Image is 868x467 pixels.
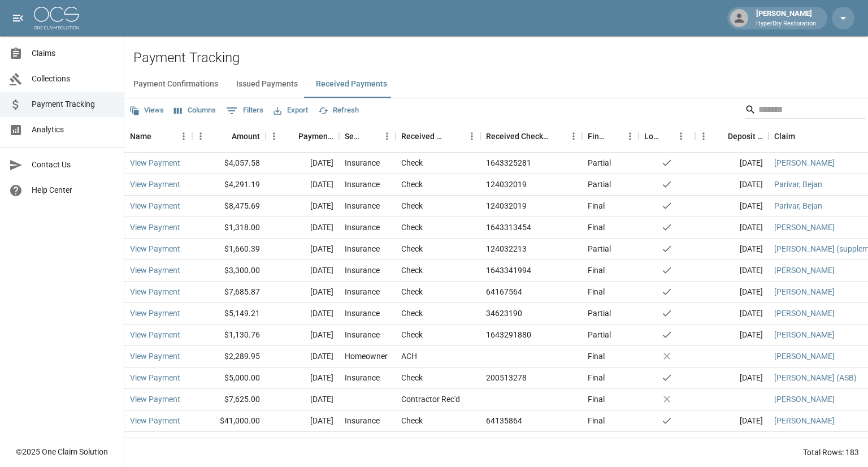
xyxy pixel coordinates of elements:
div: Insurance [345,372,380,383]
span: Analytics [32,124,115,136]
div: $1,660.39 [192,239,266,260]
div: Insurance [345,436,380,448]
div: $13,050.53 [192,432,266,453]
div: Final [588,200,605,211]
button: Menu [672,128,689,145]
div: Lockbox [644,120,660,152]
div: 64167564 [486,286,522,297]
div: Received Check Number [486,120,549,152]
div: 146837799 [486,436,527,448]
div: [DATE] [266,153,339,174]
div: [DATE] [266,217,339,239]
div: Total Rows: 183 [803,447,859,458]
img: ocs-logo-white-transparent.png [34,7,79,29]
div: Amount [232,120,260,152]
div: Check [401,415,423,426]
a: Parivar, Bejan [774,200,822,211]
button: Menu [175,128,192,145]
button: Export [271,102,311,119]
div: © 2025 One Claim Solution [16,446,108,457]
a: [PERSON_NAME] [774,351,835,362]
div: [DATE] [266,174,339,196]
div: dynamic tabs [124,71,868,98]
div: Sender [345,120,363,152]
div: Final [588,265,605,276]
a: [PERSON_NAME] [774,436,835,448]
a: View Payment [130,200,180,211]
button: Refresh [315,102,362,119]
div: Final [588,394,605,405]
div: Check [401,372,423,383]
div: Received Method [401,120,448,152]
a: [PERSON_NAME] (ASB) [774,372,857,383]
div: $8,475.69 [192,196,266,217]
div: [DATE] [266,282,339,303]
button: Menu [695,128,712,145]
a: View Payment [130,351,180,362]
div: Partial [588,157,611,168]
div: Insurance [345,179,380,190]
a: [PERSON_NAME] [774,157,835,168]
a: View Payment [130,308,180,319]
div: [DATE] [695,153,769,174]
div: Insurance [345,243,380,254]
a: View Payment [130,329,180,340]
button: Sort [795,128,811,144]
a: View Payment [130,436,180,448]
div: Deposit Date [728,120,763,152]
button: Payment Confirmations [124,71,227,98]
div: Homeowner [345,351,388,362]
div: [DATE] [695,260,769,282]
button: Sort [283,128,298,144]
div: Final/Partial [582,120,639,152]
div: 124032019 [486,179,527,190]
div: [DATE] [695,174,769,196]
a: [PERSON_NAME] [774,308,835,319]
div: $5,000.00 [192,367,266,389]
div: 124032019 [486,200,527,211]
button: Sort [660,128,676,144]
div: ACH [401,351,417,362]
div: Insurance [345,329,380,340]
div: $5,149.21 [192,303,266,325]
button: open drawer [7,7,29,29]
div: Received Check Number [480,120,582,152]
div: Search [745,101,866,121]
a: View Payment [130,372,180,383]
a: [PERSON_NAME] [774,222,835,233]
a: View Payment [130,394,180,405]
a: View Payment [130,243,180,254]
button: Menu [622,128,639,145]
button: Sort [712,128,728,144]
a: View Payment [130,415,180,426]
div: $4,291.19 [192,174,266,196]
div: Insurance [345,286,380,297]
a: [PERSON_NAME] [774,394,835,405]
div: Partial [588,179,611,190]
div: [DATE] [695,217,769,239]
div: 1643325281 [486,157,531,168]
div: [DATE] [695,410,769,432]
div: [DATE] [266,346,339,367]
div: Deposit Date [695,120,769,152]
div: Check [401,436,423,448]
div: Insurance [345,222,380,233]
span: Claims [32,47,115,59]
div: Final [588,222,605,233]
span: Help Center [32,184,115,196]
div: [DATE] [266,367,339,389]
div: $7,625.00 [192,389,266,410]
div: [DATE] [695,282,769,303]
a: View Payment [130,222,180,233]
div: Final [588,351,605,362]
div: Check [401,243,423,254]
button: Issued Payments [227,71,307,98]
div: 124032213 [486,243,527,254]
button: Views [127,102,167,119]
a: [PERSON_NAME] [774,415,835,426]
div: Check [401,286,423,297]
div: $7,685.87 [192,282,266,303]
div: $41,000.00 [192,410,266,432]
a: [PERSON_NAME] [774,329,835,340]
div: Received Method [396,120,480,152]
